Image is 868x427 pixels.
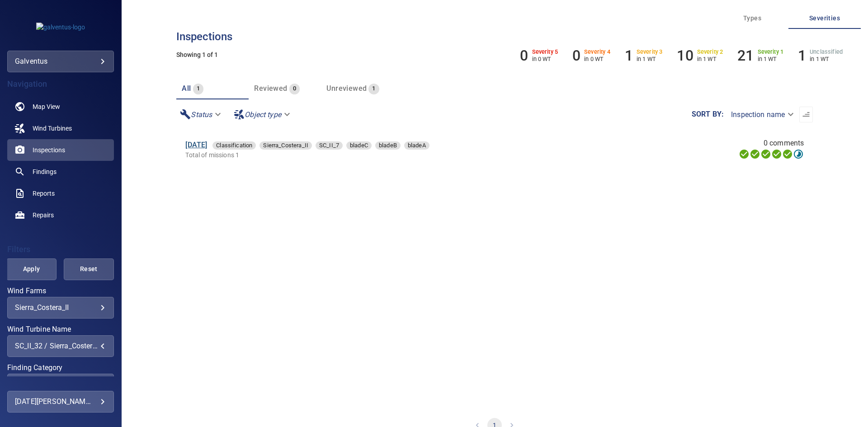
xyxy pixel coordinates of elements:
label: Wind Farms [7,287,114,295]
a: reports noActive [7,183,114,204]
label: Wind Turbine Name [7,326,114,333]
h6: Severity 3 [637,49,663,55]
em: Object type [245,110,281,119]
h6: Unclassified [810,49,843,55]
svg: Data Formatted 100% [750,149,760,160]
svg: Matching 100% [782,149,793,160]
h6: Severity 5 [532,49,558,55]
span: Reports [33,189,55,198]
div: [DATE][PERSON_NAME] [15,394,106,409]
span: bladeB [375,141,401,150]
div: galventus [7,51,114,72]
p: in 0 WT [584,56,610,62]
button: Reset [64,258,114,280]
h3: Inspections [176,31,813,42]
h6: 10 [677,47,693,64]
div: bladeB [375,141,401,150]
svg: ML Processing 100% [771,149,782,160]
span: Classification [212,141,256,150]
div: Object type [230,107,296,122]
h6: 1 [625,47,633,64]
h6: 0 [520,47,528,64]
a: repairs noActive [7,204,114,226]
span: 0 [289,84,300,94]
span: Repairs [33,211,54,220]
span: Reviewed [254,84,287,93]
span: Apply [18,263,45,275]
h5: Showing 1 of 1 [176,52,813,58]
p: in 1 WT [637,56,663,62]
p: in 1 WT [810,56,843,62]
span: bladeC [346,141,372,150]
div: Status [176,107,226,122]
span: Severities [794,13,855,24]
div: SC_II_7 [316,141,343,150]
span: bladeA [404,141,429,150]
span: Types [722,13,783,24]
li: Severity Unclassified [798,47,843,64]
p: in 1 WT [758,56,784,62]
p: in 1 WT [697,56,723,62]
h6: Severity 1 [758,49,784,55]
a: inspections active [7,139,114,161]
span: Sierra_Costera_II [259,141,312,150]
h6: 21 [737,47,754,64]
h6: 0 [572,47,580,64]
a: [DATE] [185,141,207,149]
li: Severity 4 [572,47,610,64]
h6: Severity 2 [697,49,723,55]
div: Inspection name [724,107,799,122]
li: Severity 2 [677,47,723,64]
div: Wind Turbine Name [7,335,114,357]
a: windturbines noActive [7,117,114,139]
img: galventus-logo [36,23,85,32]
span: Map View [33,102,60,111]
svg: Selecting 100% [760,149,771,160]
li: Severity 3 [625,47,663,64]
div: Wind Farms [7,297,114,319]
h6: Severity 4 [584,49,610,55]
p: in 0 WT [532,56,558,62]
span: Unreviewed [326,84,367,93]
svg: Classification 97% [793,149,804,160]
h4: Filters [7,245,114,254]
button: Apply [6,258,57,280]
div: bladeC [346,141,372,150]
a: map noActive [7,96,114,117]
em: Status [191,110,212,119]
svg: Uploading 100% [739,149,750,160]
label: Sort by : [692,111,724,118]
div: Classification [212,141,256,150]
p: Total of missions 1 [185,150,585,160]
span: 1 [368,84,379,94]
span: Inspections [33,145,65,155]
span: All [182,84,191,93]
h6: 1 [798,47,806,64]
button: Sort list from oldest to newest [799,107,813,122]
li: Severity 5 [520,47,558,64]
span: 1 [193,84,203,94]
div: bladeA [404,141,429,150]
div: Sierra_Costera_II [259,141,312,150]
li: Severity 1 [737,47,783,64]
div: SC_II_32 / Sierra_Costera_II [15,342,106,350]
div: Sierra_Costera_II [15,303,106,312]
span: Wind Turbines [33,124,72,133]
label: Finding Category [7,364,114,371]
span: Reset [75,263,103,275]
span: SC_II_7 [316,141,343,150]
div: galventus [15,54,106,69]
h4: Navigation [7,80,114,89]
a: findings noActive [7,161,114,183]
div: Finding Category [7,374,114,395]
span: Findings [33,167,57,176]
span: 0 comments [764,138,804,149]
